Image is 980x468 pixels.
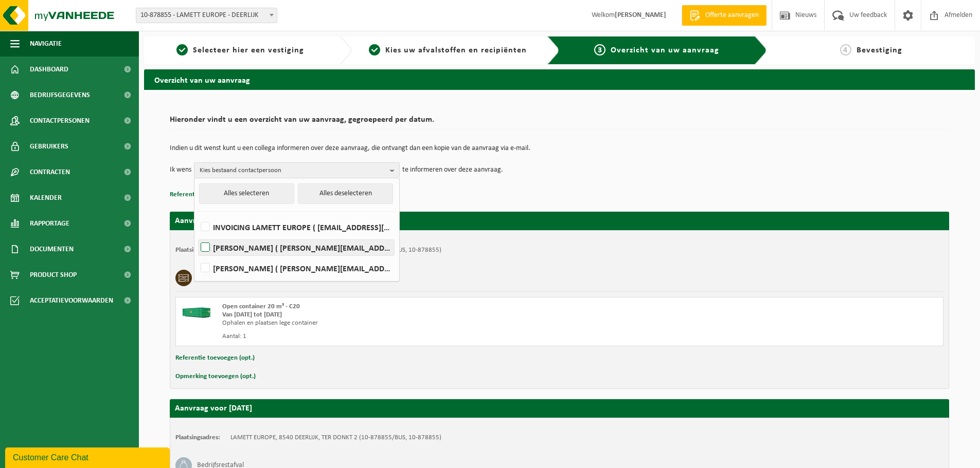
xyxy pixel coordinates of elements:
p: Indien u dit wenst kunt u een collega informeren over deze aanvraag, die ontvangt dan een kopie v... [170,145,949,152]
h2: Overzicht van uw aanvraag [144,69,975,89]
button: Kies bestaand contactpersoon [194,162,400,178]
strong: Aanvraag voor [DATE] [175,404,252,413]
p: Ik wens [170,162,191,178]
p: te informeren over deze aanvraag. [402,162,503,178]
span: Kies uw afvalstoffen en recipiënten [385,46,527,54]
span: Dashboard [30,57,68,82]
span: Contactpersonen [30,108,90,134]
span: 10-878855 - LAMETT EUROPE - DEERLIJK [136,8,277,23]
span: Product Shop [30,262,77,288]
iframe: chat widget [5,445,172,468]
button: Referentie toevoegen (opt.) [170,188,249,201]
span: Offerte aanvragen [703,10,761,21]
label: INVOICING LAMETT EUROPE ( [EMAIL_ADDRESS][DOMAIN_NAME] ) [199,219,394,235]
strong: [PERSON_NAME] [615,11,666,19]
a: 2Kies uw afvalstoffen en recipiënten [357,44,539,57]
div: Aantal: 1 [222,332,601,341]
div: Ophalen en plaatsen lege container [222,319,601,327]
strong: Van [DATE] tot [DATE] [222,311,282,318]
button: Opmerking toevoegen (opt.) [175,370,256,383]
label: [PERSON_NAME] ( [PERSON_NAME][EMAIL_ADDRESS][DOMAIN_NAME] ) [199,240,394,255]
td: LAMETT EUROPE, 8540 DEERLIJK, TER DONKT 2 (10-878855/BUS, 10-878855) [230,434,441,442]
span: Selecteer hier een vestiging [193,46,304,54]
button: Alles selecteren [199,183,294,204]
span: Navigatie [30,31,62,57]
span: Bevestiging [857,46,902,54]
strong: Aanvraag voor [DATE] [175,217,252,225]
label: [PERSON_NAME] ( [PERSON_NAME][EMAIL_ADDRESS][DOMAIN_NAME] ) [199,260,394,276]
strong: Plaatsingsadres: [175,247,220,253]
button: Alles deselecteren [298,183,393,204]
span: Contracten [30,159,70,185]
span: Kalender [30,185,62,211]
img: HK-XC-20-GN-00.png [181,303,212,318]
a: Offerte aanvragen [682,5,767,26]
button: Referentie toevoegen (opt.) [175,351,255,365]
span: Documenten [30,236,74,262]
h2: Hieronder vindt u een overzicht van uw aanvraag, gegroepeerd per datum. [170,116,949,129]
span: 3 [594,44,605,55]
span: Rapportage [30,211,69,236]
span: 10-878855 - LAMETT EUROPE - DEERLIJK [136,8,277,23]
span: Bedrijfsgegevens [30,82,90,108]
span: Overzicht van uw aanvraag [611,46,719,54]
span: 4 [840,44,851,55]
span: 2 [369,44,380,55]
a: 1Selecteer hier een vestiging [149,44,331,57]
span: 1 [176,44,188,55]
span: Gebruikers [30,134,68,159]
span: Open container 20 m³ - C20 [222,303,300,310]
span: Acceptatievoorwaarden [30,288,113,313]
span: Kies bestaand contactpersoon [200,163,386,178]
strong: Plaatsingsadres: [175,434,220,441]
